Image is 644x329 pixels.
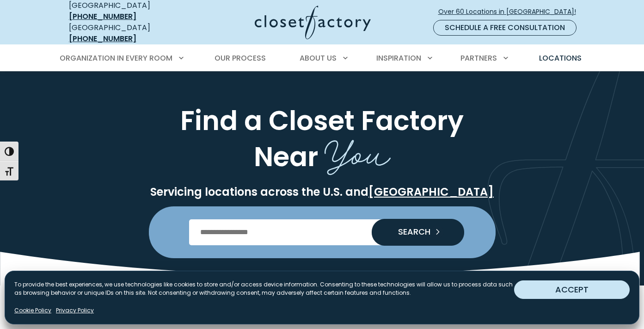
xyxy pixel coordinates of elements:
span: Inspiration [376,53,421,63]
button: ACCEPT [514,280,630,299]
span: About Us [300,53,337,63]
span: Our Process [215,53,266,63]
a: [PHONE_NUMBER] [69,11,136,22]
img: Closet Factory Logo [255,6,371,39]
span: Locations [539,53,582,63]
span: Over 60 Locations in [GEOGRAPHIC_DATA]! [438,7,583,17]
div: [GEOGRAPHIC_DATA] [69,22,182,44]
span: Partners [460,53,497,63]
p: To provide the best experiences, we use technologies like cookies to store and/or access device i... [14,280,514,297]
a: [GEOGRAPHIC_DATA] [368,184,494,199]
button: Search our Nationwide Locations [372,219,464,246]
a: Schedule a Free Consultation [433,20,577,36]
span: Find a Closet Factory [180,102,464,139]
span: Near [254,138,318,175]
a: [PHONE_NUMBER] [69,33,136,44]
p: Servicing locations across the U.S. and [67,185,577,199]
span: SEARCH [391,228,430,236]
a: Over 60 Locations in [GEOGRAPHIC_DATA]! [438,4,584,20]
nav: Primary Menu [53,45,591,71]
span: You [325,123,391,178]
span: Organization in Every Room [60,53,172,63]
a: Privacy Policy [56,306,94,315]
input: Enter Postal Code [189,219,455,245]
a: Cookie Policy [14,306,51,315]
